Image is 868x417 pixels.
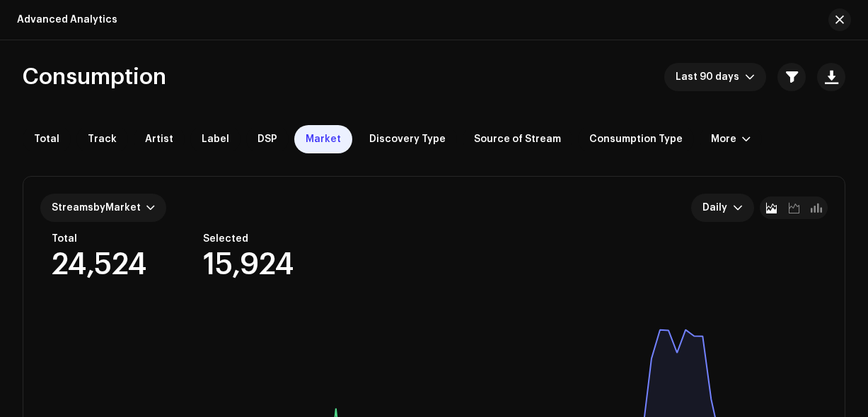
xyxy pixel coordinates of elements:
div: More [711,134,736,145]
span: DSP [257,134,277,145]
span: Market [306,134,341,145]
div: Selected [203,233,294,245]
span: Label [202,134,229,145]
div: dropdown trigger [733,194,743,222]
div: dropdown trigger [745,63,755,91]
span: Daily [702,194,733,222]
span: Source of Stream [474,134,561,145]
span: Discovery Type [369,134,446,145]
span: Consumption Type [589,134,683,145]
span: Last 90 days [676,63,745,91]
